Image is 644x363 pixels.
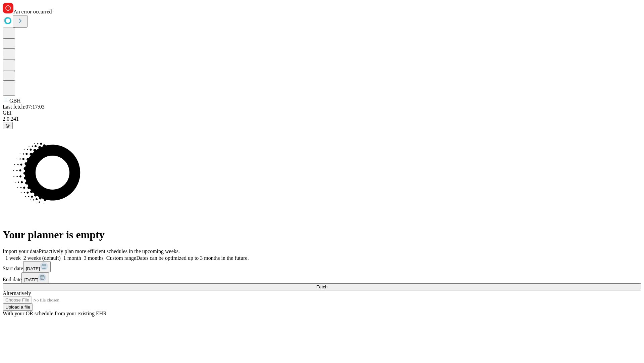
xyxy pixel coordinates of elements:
span: With your OR schedule from your existing EHR [3,311,107,316]
span: Import your data [3,248,39,254]
span: Custom range [106,255,136,261]
button: [DATE] [23,261,51,272]
h1: Your planner is empty [3,229,641,241]
span: 3 months [84,255,104,261]
span: Alternatively [3,290,31,296]
span: Dates can be optimized up to 3 months in the future. [136,255,249,261]
button: Fetch [3,283,641,290]
div: 2.0.241 [3,116,641,122]
div: Start date [3,261,641,272]
div: End date [3,272,641,283]
button: [DATE] [21,272,49,283]
button: @ [3,122,13,129]
button: Upload a file [3,304,33,311]
span: [DATE] [24,277,38,282]
span: [DATE] [26,266,40,271]
span: Fetch [316,284,327,289]
span: 2 weeks (default) [23,255,61,261]
span: Proactively plan more efficient schedules in the upcoming weeks. [39,248,180,254]
div: GEI [3,110,641,116]
span: An error occurred [13,9,52,14]
span: GBH [9,98,21,104]
span: 1 month [63,255,81,261]
span: @ [5,123,10,128]
span: 1 week [5,255,21,261]
span: Last fetch: 07:17:03 [3,104,45,110]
